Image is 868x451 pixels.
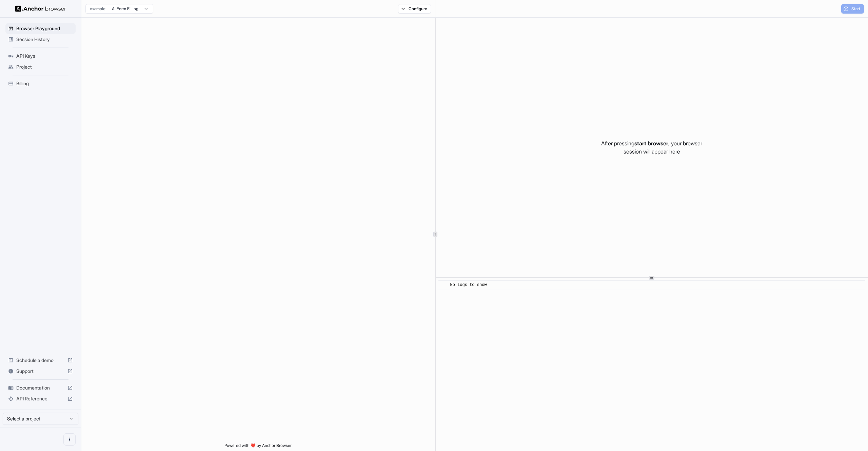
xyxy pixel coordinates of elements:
span: Schedule a demo [16,357,65,364]
button: Open menu [63,433,76,446]
span: start browser [634,140,668,147]
div: Schedule a demo [5,355,76,366]
p: After pressing , your browser session will appear here [601,139,702,156]
div: Documentation [5,382,76,393]
span: API Keys [16,53,73,59]
span: Support [16,368,65,375]
div: API Keys [5,51,76,61]
div: API Reference [5,393,76,404]
div: Support [5,366,76,377]
button: Configure [398,4,431,14]
span: API Reference [16,395,65,402]
span: Session History [16,36,73,43]
img: Anchor Logo [15,5,66,12]
div: Session History [5,34,76,45]
div: Project [5,61,76,72]
div: Billing [5,78,76,89]
span: Browser Playground [16,25,73,32]
span: Project [16,64,73,70]
span: ​ [442,282,445,288]
span: example: [90,6,106,12]
span: Billing [16,80,73,87]
span: Powered with ❤️ by Anchor Browser [224,443,292,451]
span: Documentation [16,384,65,391]
div: Browser Playground [5,23,76,34]
span: No logs to show [450,283,487,287]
